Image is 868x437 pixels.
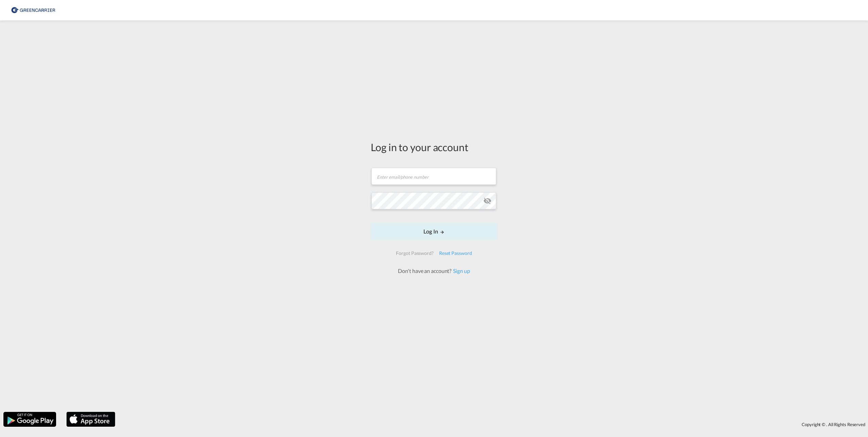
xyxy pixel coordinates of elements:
[66,411,116,427] img: apple.png
[3,411,57,427] img: google.png
[10,3,56,18] img: 8cf206808afe11efa76fcd1e3d746489.png
[451,268,470,274] a: Sign up
[393,247,436,259] div: Forgot Password?
[390,267,477,275] div: Don't have an account?
[371,168,496,185] input: Enter email/phone number
[436,247,475,259] div: Reset Password
[483,197,491,205] md-icon: icon-eye-off
[371,140,497,154] div: Log in to your account
[119,419,868,430] div: Copyright © . All Rights Reserved
[371,223,497,240] button: LOGIN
